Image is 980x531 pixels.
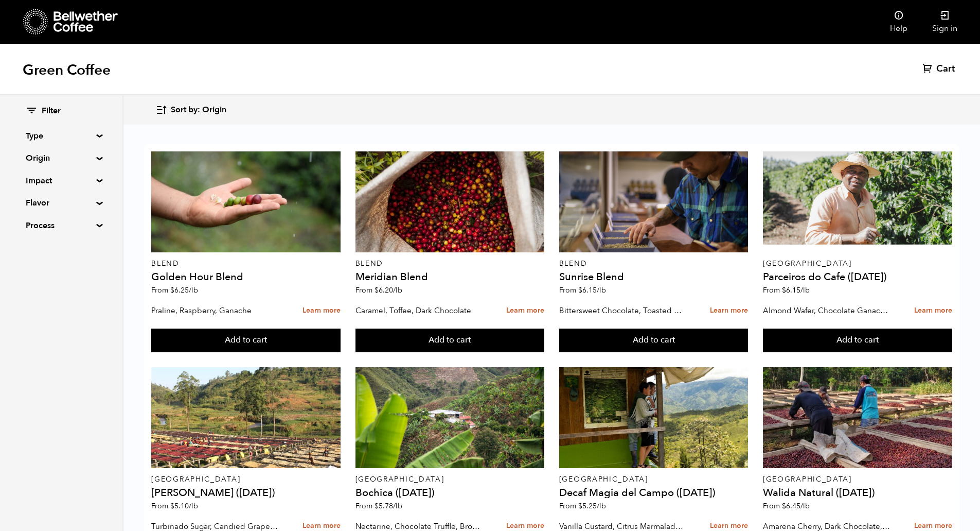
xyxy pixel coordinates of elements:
span: From [151,501,198,511]
p: [GEOGRAPHIC_DATA] [559,476,749,483]
h4: Sunrise Blend [559,272,749,282]
a: Learn more [914,300,952,322]
span: $ [375,501,379,511]
button: Sort by: Origin [155,98,226,122]
span: $ [578,285,582,295]
span: /lb [189,285,198,295]
bdi: 6.15 [578,285,606,295]
span: $ [375,285,379,295]
span: From [559,285,606,295]
h4: Golden Hour Blend [151,272,341,282]
a: Cart [922,63,957,75]
bdi: 6.25 [170,285,198,295]
span: From [355,501,402,511]
h4: Parceiros do Cafe ([DATE]) [763,272,952,282]
span: /lb [800,285,810,295]
button: Add to cart [151,329,341,352]
span: /lb [597,501,606,511]
h4: Meridian Blend [355,272,545,282]
p: Praline, Raspberry, Ganache [151,303,280,318]
bdi: 5.10 [170,501,198,511]
bdi: 5.25 [578,501,606,511]
span: $ [782,285,786,295]
p: [GEOGRAPHIC_DATA] [763,476,952,483]
button: Add to cart [763,329,952,352]
span: $ [782,501,786,511]
bdi: 5.78 [375,501,402,511]
bdi: 6.45 [782,501,810,511]
h4: Walida Natural ([DATE]) [763,488,952,498]
p: [GEOGRAPHIC_DATA] [355,476,545,483]
p: Blend [559,260,749,267]
summary: Origin [26,152,97,164]
h4: Decaf Magia del Campo ([DATE]) [559,488,749,498]
span: $ [170,501,174,511]
span: /lb [393,285,402,295]
a: Learn more [302,300,341,322]
summary: Impact [26,175,97,187]
span: From [355,285,402,295]
a: Learn more [710,300,748,322]
bdi: 6.20 [375,285,402,295]
p: Blend [151,260,341,267]
button: Add to cart [355,329,545,352]
bdi: 6.15 [782,285,810,295]
p: Caramel, Toffee, Dark Chocolate [355,303,484,318]
span: /lb [393,501,402,511]
summary: Flavor [26,197,97,209]
span: $ [578,501,582,511]
h4: [PERSON_NAME] ([DATE]) [151,488,341,498]
span: /lb [189,501,198,511]
a: Learn more [506,300,544,322]
h1: Green Coffee [23,61,111,79]
summary: Type [26,130,97,142]
p: [GEOGRAPHIC_DATA] [151,476,341,483]
span: From [763,285,810,295]
p: [GEOGRAPHIC_DATA] [763,260,952,267]
span: Filter [42,106,61,117]
p: Bittersweet Chocolate, Toasted Marshmallow, Candied Orange, Praline [559,303,688,318]
span: From [151,285,198,295]
span: $ [170,285,174,295]
span: /lb [597,285,606,295]
p: Blend [355,260,545,267]
button: Add to cart [559,329,749,352]
h4: Bochica ([DATE]) [355,488,545,498]
span: Sort by: Origin [171,105,226,116]
summary: Process [26,219,97,232]
span: /lb [800,501,810,511]
span: From [559,501,606,511]
span: Cart [936,63,955,75]
p: Almond Wafer, Chocolate Ganache, Bing Cherry [763,303,892,318]
span: From [763,501,810,511]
